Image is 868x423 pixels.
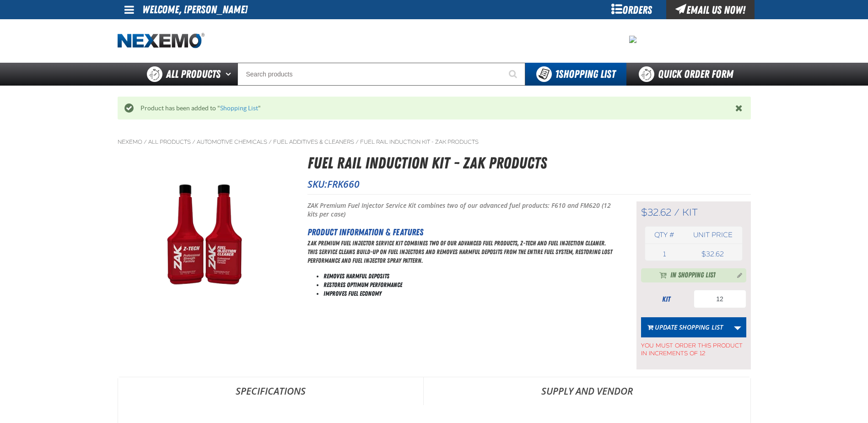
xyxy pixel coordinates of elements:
[323,272,614,281] li: Removes Harmful Deposits
[360,138,479,146] a: Fuel Rail Induction Kit - ZAK Products
[327,178,360,190] span: FRK660
[525,63,626,86] button: You have 1 Shopping List. Open to view details
[694,290,746,308] input: Product Quantity
[118,33,205,49] img: Nexemo logo
[641,337,746,358] span: You must order this product in increments of 12
[134,104,735,113] div: Product has been added to " "
[730,269,744,280] button: Manage current product in the Shopping List
[118,138,751,146] nav: Breadcrumbs
[220,104,258,112] a: Shopping List
[269,138,272,146] span: /
[629,36,636,43] img: 850b3ca0065f1ff5521978d91a4632f4.png
[307,151,751,175] h1: Fuel Rail Induction Kit - ZAK Products
[682,206,698,218] span: kit
[307,178,751,190] p: SKU:
[192,138,195,146] span: /
[118,138,142,146] a: Nexemo
[729,317,746,337] a: More Actions
[674,206,679,218] span: /
[626,63,750,86] a: Quick Order Form
[424,377,750,405] a: Supply and Vendor
[555,68,559,81] strong: 1
[118,33,205,49] a: Home
[273,138,354,146] a: Fuel Additives & Cleaners
[118,377,423,405] a: Specifications
[670,270,716,281] span: In Shopping List
[684,248,742,260] td: $32.62
[555,68,615,81] span: Shopping List
[307,239,614,265] p: ZAK Premium Fuel Injector Service Kit combines two of our advanced fuel products, Z-Tech and Fuel...
[166,66,221,82] span: All Products
[307,225,614,239] h2: Product Information & Features
[148,138,191,146] a: All Products
[118,170,291,304] img: Fuel Rail Induction Kit - ZAK Products
[237,63,525,86] input: Search
[307,201,614,219] p: ZAK Premium Fuel Injector Service Kit combines two of our advanced fuel products: F610 and FM620 ...
[663,250,666,258] span: 1
[645,227,684,244] th: Qty #
[641,206,671,218] span: $32.62
[356,138,359,146] span: /
[641,294,691,304] div: kit
[197,138,267,146] a: Automotive Chemicals
[733,101,746,115] button: Close the Notification
[144,138,147,146] span: /
[323,281,614,289] li: Restores Optimum Performance
[684,227,742,244] th: Unit price
[502,63,525,86] button: Start Searching
[641,317,729,337] button: Update Shopping List
[222,63,237,86] button: Open All Products pages
[323,289,614,298] li: Improves Fuel Economy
